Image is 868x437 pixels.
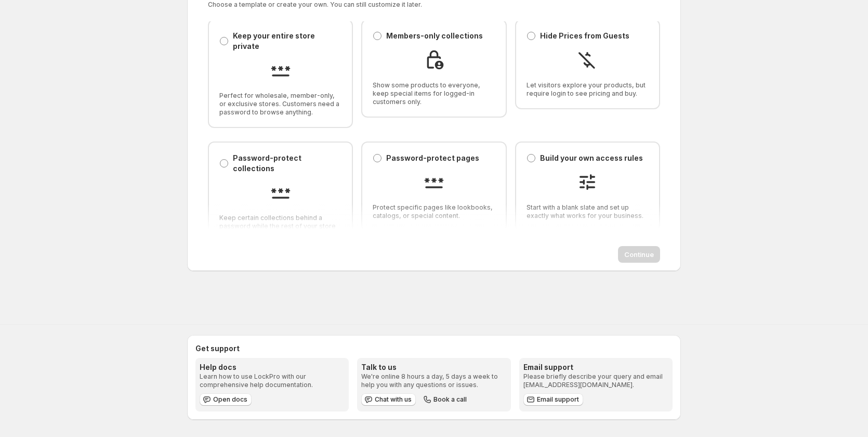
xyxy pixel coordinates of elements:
p: Build your own access rules [540,153,643,163]
button: Chat with us [361,393,416,406]
h3: Help docs [200,362,345,372]
span: Email support [537,395,579,404]
p: Choose a template or create your own. You can still customize it later. [208,1,537,9]
span: Chat with us [375,395,412,404]
span: Perfect for wholesale, member-only, or exclusive stores. Customers need a password to browse anyt... [219,92,341,117]
span: Show some products to everyone, keep special items for logged-in customers only. [373,81,495,106]
p: Please briefly describe your query and email [EMAIL_ADDRESS][DOMAIN_NAME]. [523,372,668,389]
span: Keep certain collections behind a password while the rest of your store is open. [219,214,341,239]
img: Build your own access rules [577,172,598,192]
p: Password-protect pages [386,153,479,163]
p: Password-protect collections [233,153,341,174]
span: Protect specific pages like lookbooks, catalogs, or special content. [373,203,495,220]
h3: Email support [523,362,668,372]
span: Start with a blank slate and set up exactly what works for your business. [527,203,649,220]
span: Open docs [213,395,247,404]
button: Book a call [420,393,471,406]
img: Keep your entire store private [270,60,291,81]
span: Let visitors explore your products, but require login to see pricing and buy. [527,81,649,98]
span: Book a call [433,395,467,404]
img: Members-only collections [424,49,444,70]
img: Password-protect collections [270,182,291,203]
img: Password-protect pages [424,172,444,192]
p: We're online 8 hours a day, 5 days a week to help you with any questions or issues. [361,372,506,389]
img: Hide Prices from Guests [577,49,598,70]
h3: Talk to us [361,362,506,372]
a: Open docs [200,393,252,406]
h2: Get support [195,343,673,354]
p: Hide Prices from Guests [540,31,629,41]
a: Email support [523,393,583,406]
p: Members-only collections [386,31,483,41]
p: Keep your entire store private [233,31,341,52]
p: Learn how to use LockPro with our comprehensive help documentation. [200,372,345,389]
